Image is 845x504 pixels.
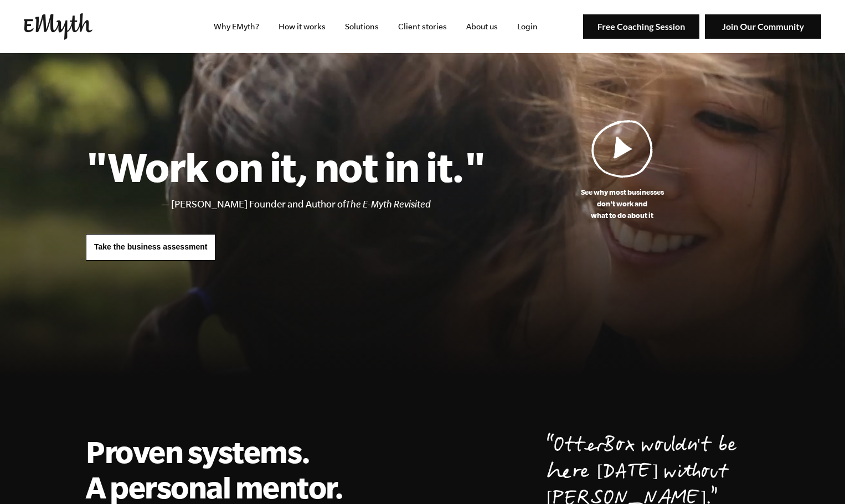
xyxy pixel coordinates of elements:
h1: "Work on it, not in it." [86,142,485,191]
img: Free Coaching Session [583,14,699,39]
a: See why most businessesdon't work andwhat to do about it [485,119,759,221]
img: EMyth [24,13,92,40]
a: Take the business assessment [86,234,215,261]
span: Take the business assessment [94,242,207,251]
p: See why most businesses don't work and what to do about it [485,186,759,221]
li: [PERSON_NAME] Founder and Author of [171,196,485,212]
i: The E-Myth Revisited [346,199,431,210]
img: Play Video [591,119,653,178]
iframe: Chat Widget [790,451,845,504]
img: Join Our Community [705,14,821,39]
